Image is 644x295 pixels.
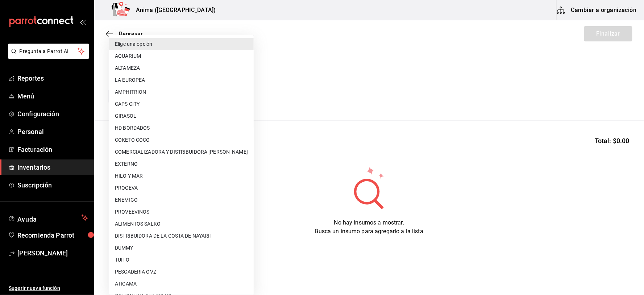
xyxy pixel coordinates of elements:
li: DUMMY [109,242,254,254]
li: PROCEVA [109,182,254,194]
li: COKETO COCO [109,134,254,146]
li: PESCADERIA OVZ [109,266,254,278]
li: DISTRIBUIDORA DE LA COSTA DE NAYARIT [109,230,254,242]
li: EXTERNO [109,158,254,170]
li: Elige una opción [109,38,254,50]
li: CAPS CITY [109,98,254,110]
li: PROVEEVINOS [109,206,254,218]
li: ATICAMA [109,278,254,290]
li: HILO Y MAR [109,170,254,182]
li: ALIMENTOS SALKO [109,218,254,230]
li: ENEMIGO [109,194,254,206]
li: LA EUROPEA [109,74,254,86]
li: TUITO [109,254,254,266]
li: AMPHITRION [109,86,254,98]
li: ALTAMEZA [109,62,254,74]
li: HD BORDADOS [109,122,254,134]
li: COMERCIALIZADORA Y DISTRIBUIDORA [PERSON_NAME] [109,146,254,158]
li: GIRASOL [109,110,254,122]
li: AQUARIUM [109,50,254,62]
